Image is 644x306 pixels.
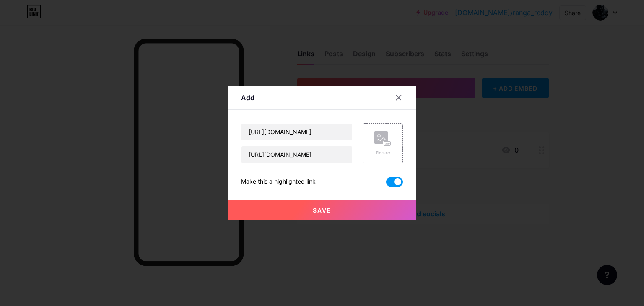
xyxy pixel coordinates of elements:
[313,207,332,214] span: Save
[241,124,352,140] input: Title
[374,150,391,156] div: Picture
[241,177,316,187] div: Make this a highlighted link
[228,200,416,220] button: Save
[241,146,352,163] input: URL
[241,93,254,103] div: Add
